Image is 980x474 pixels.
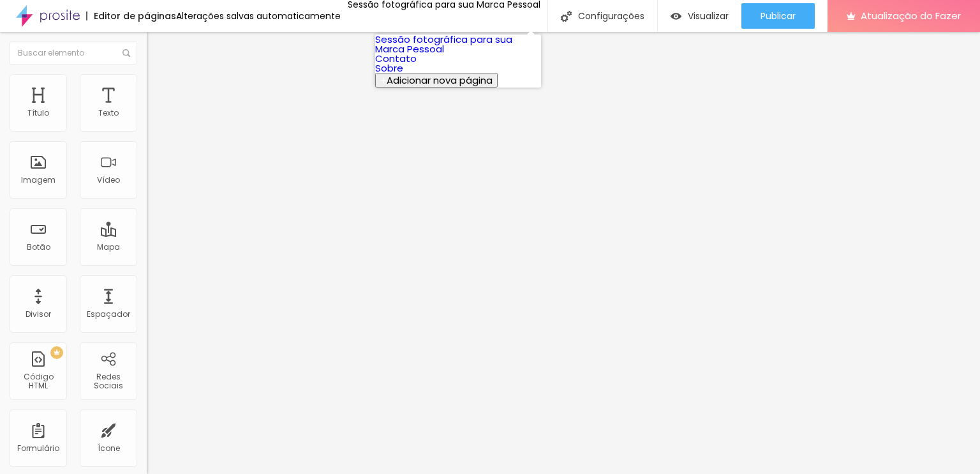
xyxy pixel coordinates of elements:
a: Sobre [375,61,403,75]
font: Título [27,107,49,118]
font: Editor de páginas [94,10,176,22]
font: Divisor [26,309,51,319]
font: Imagem [21,174,56,185]
font: Espaçador [87,309,130,319]
font: Alterações salvas automaticamente [176,10,341,22]
img: Ícone [561,11,572,22]
font: Redes Sociais [94,371,123,391]
img: view-1.svg [671,11,681,22]
input: Buscar elemento [10,42,137,65]
a: Sessão fotográfica para sua Marca Pessoal [375,33,512,56]
font: Ícone [98,443,120,454]
font: Adicionar nova página [387,73,493,87]
font: Formulário [17,443,59,454]
font: Código HTML [24,371,54,391]
a: Contato [375,52,417,65]
font: Configurações [578,10,644,22]
font: Visualizar [688,10,729,22]
font: Texto [98,107,119,118]
iframe: Editor [147,32,980,474]
button: Visualizar [658,3,741,29]
font: Botão [27,241,50,252]
font: Publicar [761,10,796,22]
button: Publicar [741,3,815,29]
font: Vídeo [97,174,120,185]
img: Ícone [122,49,130,57]
font: Atualização do Fazer [861,9,961,22]
font: Mapa [97,241,120,252]
button: Adicionar nova página [375,73,498,88]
